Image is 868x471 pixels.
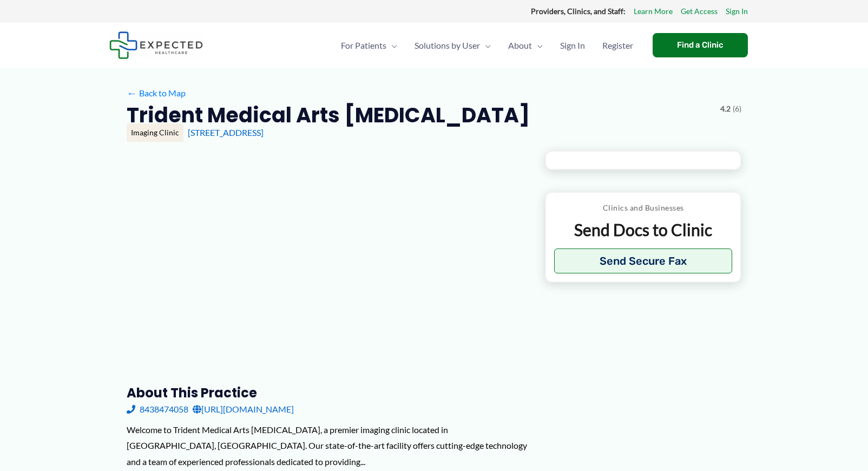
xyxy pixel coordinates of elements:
a: Find a Clinic [653,33,748,57]
span: Sign In [560,27,585,64]
span: Menu Toggle [532,27,543,64]
a: [URL][DOMAIN_NAME] [193,401,294,417]
p: Clinics and Businesses [554,201,732,215]
h2: Trident Medical Arts [MEDICAL_DATA] [127,102,530,128]
span: About [508,27,532,64]
span: Register [602,27,633,64]
span: Menu Toggle [386,27,397,64]
span: 4.2 [720,102,731,116]
span: Solutions by User [415,27,480,64]
button: Send Secure Fax [554,248,732,273]
a: Register [594,27,642,64]
a: Sign In [726,4,748,18]
h3: About this practice [127,384,528,401]
a: AboutMenu Toggle [499,27,551,64]
p: Send Docs to Clinic [554,219,732,240]
span: For Patients [341,27,386,64]
span: (6) [733,102,741,116]
a: Sign In [551,27,594,64]
span: Menu Toggle [480,27,491,64]
div: Imaging Clinic [127,123,183,142]
a: [STREET_ADDRESS] [188,127,264,138]
img: Expected Healthcare Logo - side, dark font, small [109,31,203,59]
strong: Providers, Clinics, and Staff: [531,6,626,16]
a: 8438474058 [127,401,188,417]
nav: Primary Site Navigation [332,27,642,64]
a: For PatientsMenu Toggle [332,27,406,64]
div: Welcome to Trident Medical Arts [MEDICAL_DATA], a premier imaging clinic located in [GEOGRAPHIC_D... [127,422,528,470]
a: Solutions by UserMenu Toggle [406,27,499,64]
a: Get Access [681,4,718,18]
a: ←Back to Map [127,85,186,101]
a: Learn More [634,4,673,18]
span: ← [127,88,137,98]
